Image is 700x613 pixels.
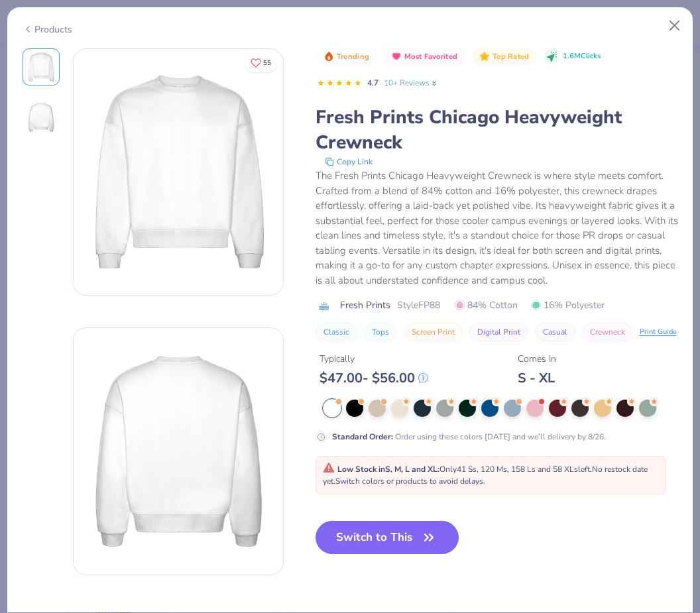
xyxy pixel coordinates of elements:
[332,431,606,443] div: Order using these colors [DATE] and we’ll delivery by 8/26.
[317,48,377,66] button: Badge Button
[316,301,333,311] img: brand logo
[332,431,393,442] strong: Standard Order :
[74,67,283,276] img: Front
[317,73,362,94] div: 4.7 Stars
[384,48,465,66] button: Badge Button
[337,53,369,60] span: Trending
[535,323,575,341] button: Casual
[455,298,518,312] span: 84% Cotton
[316,105,678,155] div: Fresh Prints Chicago Heavyweight Crewneck
[74,347,283,556] img: Back
[404,323,463,341] button: Screen Print
[23,23,72,36] div: Products
[337,464,439,474] strong: Low Stock in S, M, L and XL :
[316,168,678,288] div: The Fresh Prints Chicago Heavyweight Crewneck is where style meets comfort. Crafted from a blend ...
[321,155,377,168] button: copy to clipboard
[493,53,530,60] span: Top Rated
[384,77,439,89] a: 10+ Reviews
[25,101,57,133] img: Back
[518,352,556,366] div: Comes In
[662,13,687,38] button: Close
[364,323,397,341] button: Tops
[367,78,379,88] span: 4.7
[404,53,457,60] span: Most Favorited
[323,51,334,62] img: Trending sort
[320,370,428,386] div: $ 47.00 - $ 56.00
[479,51,490,62] img: Top Rated sort
[397,298,440,312] span: Style FP88
[323,464,648,486] span: Only 41 Ss, 120 Ms, 158 Ls and 58 XLs left. Switch colors or products to avoid delays.
[25,51,57,83] img: Front
[640,327,677,338] div: Print Guide
[245,53,277,72] button: Like
[531,298,605,312] span: 16% Polyester
[320,352,428,366] div: Typically
[563,51,601,62] span: 1.6M Clicks
[469,323,528,341] button: Digital Print
[340,298,390,312] span: Fresh Prints
[316,323,357,341] button: Classic
[582,323,633,341] button: Crewneck
[263,60,271,66] span: 55
[473,48,536,66] button: Badge Button
[518,370,556,386] div: S - XL
[391,51,402,62] img: Most Favorited sort
[316,521,459,554] button: Switch to This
